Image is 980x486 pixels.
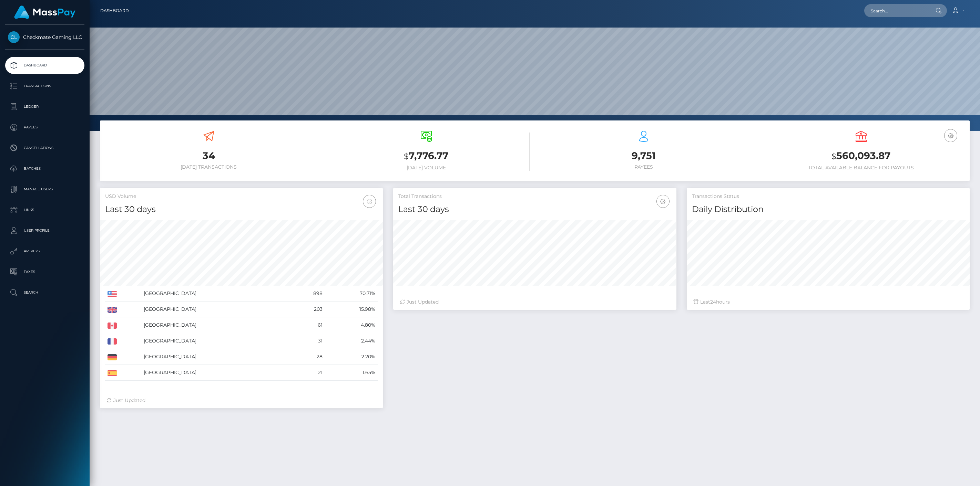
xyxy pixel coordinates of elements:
[540,149,747,162] h3: 9,751
[100,3,129,18] a: Dashboard
[325,333,378,349] td: 2.44%
[141,349,289,365] td: [GEOGRAPHIC_DATA]
[5,34,84,40] span: Checkmate Gaming LLC
[325,317,378,333] td: 4.80%
[694,298,963,306] div: Last hours
[8,60,82,71] p: Dashboard
[5,263,84,281] a: Taxes
[5,201,84,219] a: Links
[5,284,84,301] a: Search
[5,139,84,157] a: Cancellations
[325,365,378,381] td: 1.65%
[325,349,378,365] td: 2.20%
[105,149,312,162] h3: 34
[757,165,964,171] h6: Total Available Balance for Payouts
[325,302,378,317] td: 15.98%
[14,6,75,19] img: MassPay Logo
[105,164,312,170] h6: [DATE] Transactions
[8,246,82,256] p: API Keys
[289,286,325,302] td: 898
[8,287,82,298] p: Search
[400,298,669,306] div: Just Updated
[5,243,84,260] a: API Keys
[5,119,84,136] a: Payees
[5,222,84,239] a: User Profile
[108,307,117,313] img: GB.png
[8,31,20,43] img: Checkmate Gaming LLC
[5,98,84,115] a: Ledger
[323,149,530,163] h3: 7,776.77
[108,370,117,376] img: ES.png
[289,317,325,333] td: 61
[325,286,378,302] td: 70.71%
[5,160,84,177] a: Batches
[757,149,964,163] h3: 560,093.87
[540,164,747,170] h6: Payees
[105,203,378,215] h4: Last 30 days
[692,203,964,215] h4: Daily Distribution
[8,122,82,133] p: Payees
[831,151,836,161] small: $
[398,203,671,215] h4: Last 30 days
[8,205,82,215] p: Links
[5,181,84,198] a: Manage Users
[864,4,929,17] input: Search...
[105,193,378,200] h5: USD Volume
[398,193,671,200] h5: Total Transactions
[141,317,289,333] td: [GEOGRAPHIC_DATA]
[289,349,325,365] td: 28
[323,165,530,171] h6: [DATE] Volume
[141,302,289,317] td: [GEOGRAPHIC_DATA]
[108,291,117,297] img: US.png
[404,151,409,161] small: $
[289,365,325,381] td: 21
[692,193,964,200] h5: Transactions Status
[5,57,84,74] a: Dashboard
[108,323,117,329] img: CA.png
[8,225,82,236] p: User Profile
[5,77,84,95] a: Transactions
[108,338,117,345] img: FR.png
[141,365,289,381] td: [GEOGRAPHIC_DATA]
[141,333,289,349] td: [GEOGRAPHIC_DATA]
[8,163,82,174] p: Batches
[8,81,82,91] p: Transactions
[107,397,376,404] div: Just Updated
[289,333,325,349] td: 31
[8,267,82,277] p: Taxes
[8,102,82,112] p: Ledger
[8,143,82,153] p: Cancellations
[141,286,289,302] td: [GEOGRAPHIC_DATA]
[710,299,716,305] span: 24
[108,354,117,360] img: DE.png
[8,184,82,194] p: Manage Users
[289,302,325,317] td: 203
